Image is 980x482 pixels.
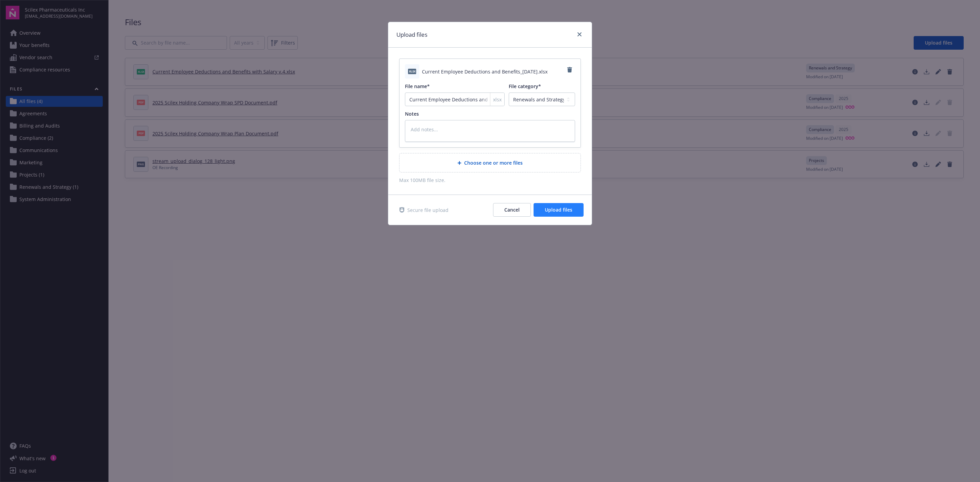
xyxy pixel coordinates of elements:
span: Cancel [504,206,520,213]
button: Cancel [493,203,531,217]
div: Choose one or more files [399,153,581,172]
span: File category* [509,83,541,89]
span: Max 100MB file size. [399,177,581,184]
span: Choose one or more files [464,159,523,166]
h1: Upload files [396,30,427,39]
input: Add file name... [405,93,505,106]
a: close [575,30,584,38]
span: xlsx [408,69,416,74]
span: Current Employee Deductions and Benefits_[DATE].xlsx [422,68,548,75]
span: Upload files [545,206,572,213]
span: Notes [405,111,419,117]
span: xlsx [493,96,502,103]
a: Remove [564,64,575,75]
span: File name* [405,83,430,89]
span: Secure file upload [407,206,448,214]
button: Upload files [534,203,584,217]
